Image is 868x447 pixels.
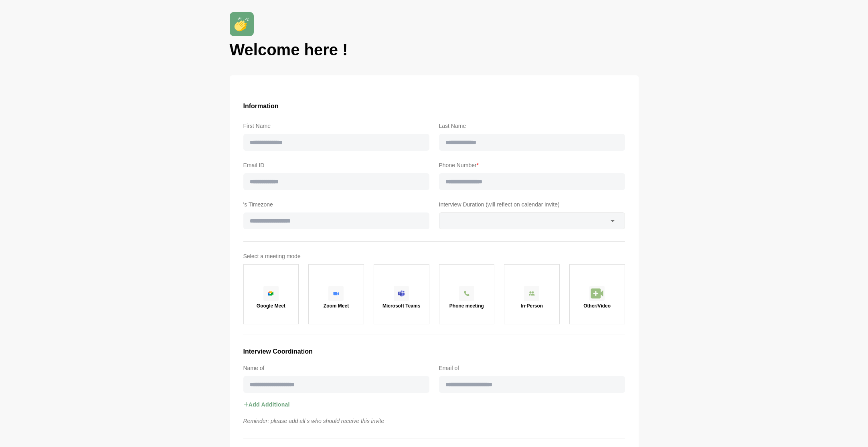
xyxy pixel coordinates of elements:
button: Add Additional [243,393,290,416]
label: Email ID [243,160,429,170]
label: Last Name [439,121,625,131]
p: Google Meet [257,303,285,308]
label: Select a meeting mode [243,251,625,261]
h3: Information [243,101,625,111]
p: Zoom Meet [324,303,349,308]
label: 's Timezone [243,200,429,209]
label: First Name [243,121,429,131]
label: Interview Duration (will reflect on calendar invite) [439,200,625,209]
p: Phone meeting [449,303,484,308]
p: Microsoft Teams [382,303,420,308]
h3: Interview Coordination [243,346,625,357]
p: Reminder: please add all s who should receive this invite [239,416,630,426]
p: Other/Video [583,303,611,308]
label: Email of [439,363,625,373]
p: In-Person [521,303,543,308]
label: Phone Number [439,160,625,170]
label: Name of [243,363,429,373]
h1: Welcome here ! [230,39,639,60]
